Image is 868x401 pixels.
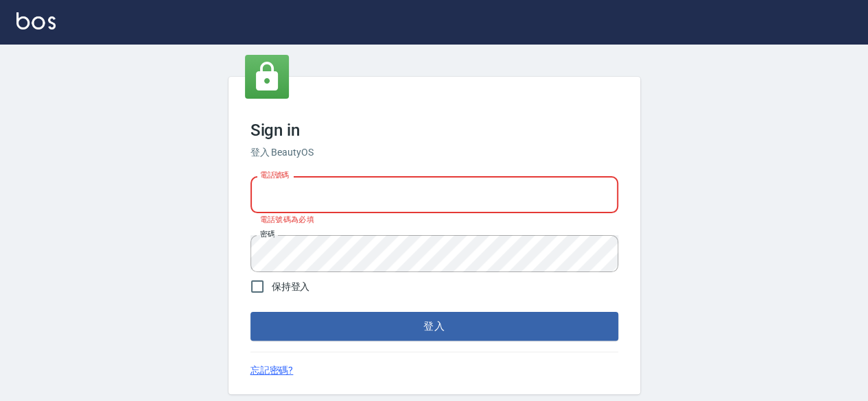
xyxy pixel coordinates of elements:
[260,215,609,224] p: 電話號碼為必填
[250,121,618,140] h3: Sign in
[250,312,618,341] button: 登入
[16,12,56,29] img: Logo
[250,363,294,378] a: 忘記密碼?
[250,145,618,160] h6: 登入 BeautyOS
[260,229,274,239] label: 密碼
[272,280,310,294] span: 保持登入
[260,170,289,180] label: 電話號碼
